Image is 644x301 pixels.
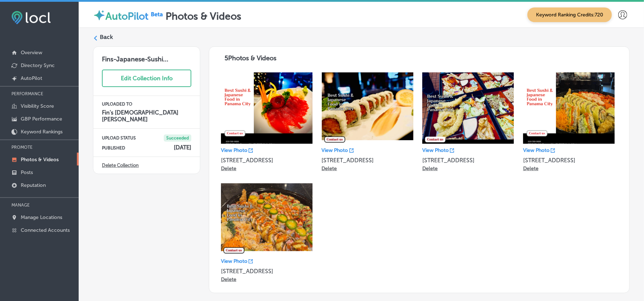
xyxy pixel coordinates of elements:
h4: [DATE] [174,144,191,151]
p: Delete [523,165,539,172]
button: Edit Collection Info [102,70,191,87]
p: [STREET_ADDRESS] [523,157,615,164]
label: Back [100,33,113,41]
p: Keyword Rankings [21,129,63,135]
a: View Photo [523,147,555,153]
img: Collection thumbnail [221,72,313,144]
span: Keyword Ranking Credits: 720 [527,7,612,22]
p: Delete [221,276,236,282]
p: [STREET_ADDRESS] [221,268,313,275]
span: Succeeded [164,134,191,142]
p: Reputation [21,182,46,188]
img: Collection thumbnail [422,72,514,144]
h4: Fin's [DEMOGRAPHIC_DATA] [PERSON_NAME] [102,109,191,123]
img: fda3e92497d09a02dc62c9cd864e3231.png [11,11,51,24]
p: View Photo [322,147,348,153]
h3: Fins-Japanese-Sushi... [93,47,200,63]
img: Collection thumbnail [322,72,413,144]
img: Collection thumbnail [523,72,615,144]
img: Beta [148,10,166,18]
p: [STREET_ADDRESS] [422,157,514,164]
label: AutoPilot [105,10,148,22]
p: Posts [21,169,33,175]
img: Collection thumbnail [221,183,313,255]
p: UPLOAD STATUS [102,136,136,141]
p: Connected Accounts [21,227,70,233]
p: Delete [422,165,438,172]
p: GBP Performance [21,116,62,122]
p: View Photo [221,258,247,264]
a: View Photo [322,147,354,153]
a: View Photo [221,258,253,264]
p: Directory Sync [21,62,55,68]
p: Overview [21,50,42,56]
span: 5 Photos & Videos [225,54,276,62]
img: autopilot-icon [93,9,105,21]
p: [STREET_ADDRESS] [322,157,413,164]
a: View Photo [221,147,253,153]
p: Delete [221,165,236,172]
p: [STREET_ADDRESS] [221,157,313,164]
p: View Photo [523,147,550,153]
p: Visibility Score [21,103,54,109]
a: Delete Collection [102,163,139,168]
p: Delete [322,165,337,172]
p: UPLOADED TO [102,102,191,107]
label: Photos & Videos [166,10,241,22]
p: Photos & Videos [21,157,59,163]
p: PUBLISHED [102,146,125,150]
a: View Photo [422,147,454,153]
p: View Photo [422,147,449,153]
p: View Photo [221,147,247,153]
p: AutoPilot [21,75,42,81]
p: Manage Locations [21,214,62,220]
